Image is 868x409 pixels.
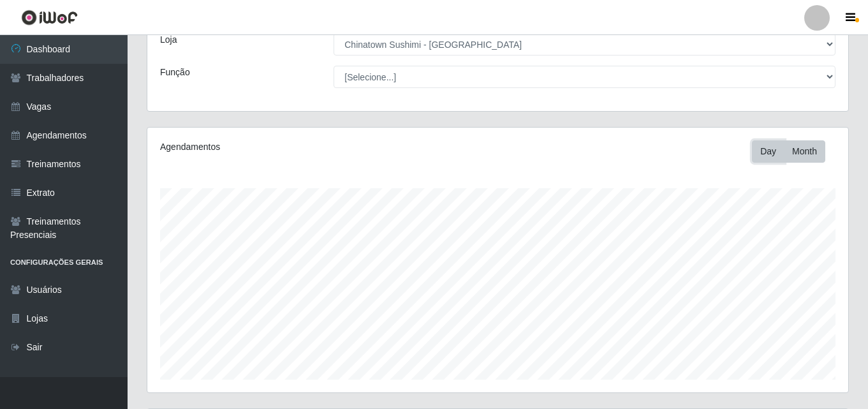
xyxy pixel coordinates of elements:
[160,140,430,154] div: Agendamentos
[784,140,825,163] button: Month
[752,140,835,163] div: Toolbar with button groups
[21,10,78,26] img: CoreUI Logo
[160,66,190,79] label: Função
[752,140,784,163] button: Day
[160,33,177,47] label: Loja
[752,140,825,163] div: First group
